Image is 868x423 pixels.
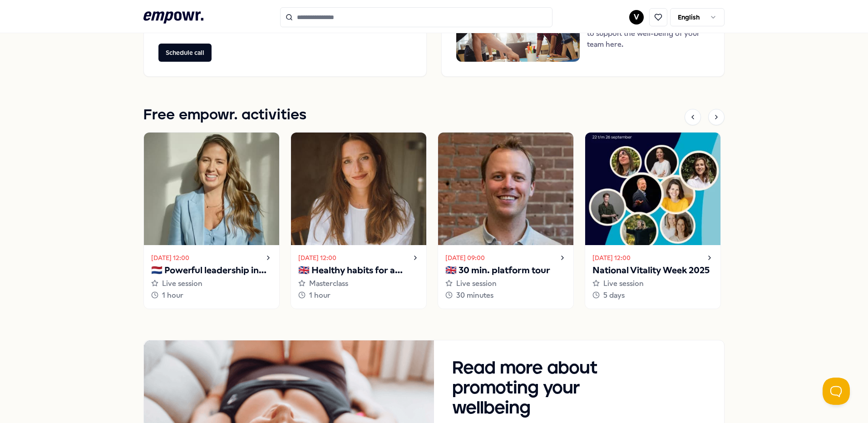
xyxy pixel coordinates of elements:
div: 1 hour [151,290,272,301]
div: Masterclass [298,278,419,290]
p: National Vitality Week 2025 [592,263,713,278]
time: [DATE] 09:00 [445,253,485,263]
a: [DATE] 12:00🇳🇱 Powerful leadership in challenging situationsLive session1 hour [143,132,280,309]
div: 5 days [592,290,713,301]
div: 30 minutes [445,290,566,301]
img: activity image [585,133,720,245]
p: 🇬🇧 Healthy habits for a stress-free start to the year [298,263,419,278]
p: 🇳🇱 Powerful leadership in challenging situations [151,263,272,278]
a: [DATE] 12:00🇬🇧 Healthy habits for a stress-free start to the yearMasterclass1 hour [291,132,427,309]
div: Live session [592,278,713,290]
time: [DATE] 12:00 [151,253,189,263]
div: 1 hour [298,290,419,301]
img: activity image [438,133,573,245]
input: Search for products, categories or subcategories [280,7,552,27]
div: Live session [151,278,272,290]
button: Schedule call [158,44,212,62]
div: Live session [445,278,566,290]
img: activity image [291,133,426,245]
a: [DATE] 09:00🇬🇧 30 min. platform tourLive session30 minutes [438,132,574,309]
p: 🇬🇧 30 min. platform tour [445,263,566,278]
time: [DATE] 12:00 [592,253,631,263]
h3: Read more about promoting your wellbeing [452,359,621,418]
button: V [629,10,644,25]
h1: Free empowr. activities [143,104,306,127]
a: [DATE] 12:00National Vitality Week 2025Live session5 days [585,132,721,309]
iframe: Help Scout Beacon - Open [823,378,850,405]
time: [DATE] 12:00 [298,253,336,263]
img: activity image [144,133,279,245]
